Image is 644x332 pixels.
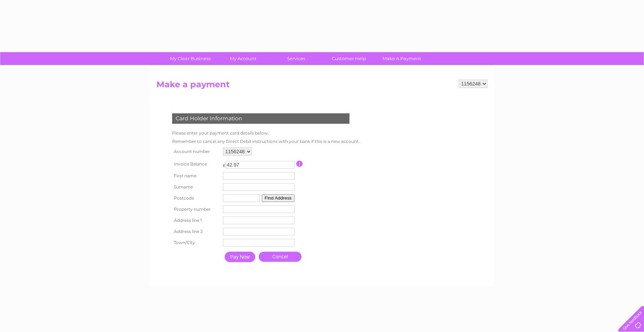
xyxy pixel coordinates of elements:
th: First name [170,170,221,181]
th: Property number [170,204,221,215]
td: £ [223,159,226,168]
input: Pay Now [225,252,255,262]
th: Address line 2 [170,226,221,237]
h2: Make a payment [156,80,488,93]
td: Please enter your payment card details below. [170,129,361,137]
th: Town/City [170,237,221,248]
a: Services [267,52,325,65]
th: Account number [170,146,221,157]
th: Postcode [170,193,221,204]
div: Card Holder Information [172,113,349,124]
button: Find Address [262,194,295,202]
th: Address line 1 [170,215,221,226]
th: Surname [170,181,221,193]
a: My Clear Business [162,52,219,65]
a: Cancel [259,252,301,262]
td: Remember to cancel any Direct Debit instructions with your bank if this is a new account. [170,137,361,146]
a: Customer Help [320,52,378,65]
input: Information [296,161,303,167]
a: My Account [215,52,272,65]
th: Invoice Balance [170,157,221,170]
a: Make A Payment [373,52,430,65]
